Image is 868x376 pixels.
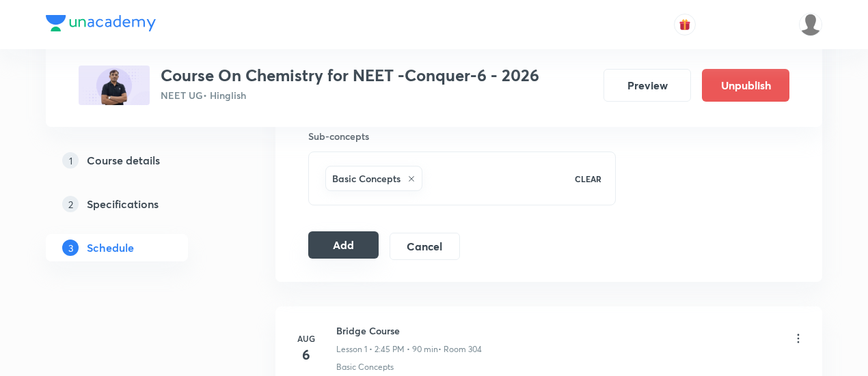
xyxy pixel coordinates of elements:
[603,69,691,102] button: Preview
[46,147,232,174] a: 1Course details
[336,361,394,373] p: Basic Concepts
[799,13,822,36] img: Mustafa kamal
[87,152,160,169] h5: Course details
[336,343,438,356] p: Lesson 1 • 2:45 PM • 90 min
[161,66,539,85] h3: Course On Chemistry for NEET -Conquer-6 - 2026
[62,152,79,169] p: 1
[702,69,789,102] button: Unpublish
[87,196,159,212] h5: Specifications
[293,345,320,365] h4: 6
[46,15,156,35] a: Company Logo
[62,196,79,212] p: 2
[46,15,156,31] img: Company Logo
[87,240,134,256] h5: Schedule
[390,233,460,260] button: Cancel
[46,190,232,218] a: 2Specifications
[293,332,320,345] h6: Aug
[332,171,401,186] h6: Basic Concepts
[161,88,539,102] p: NEET UG • Hinglish
[674,14,696,35] button: avatar
[62,240,79,256] p: 3
[679,18,691,31] img: avatar
[575,173,601,185] p: CLEAR
[438,343,482,356] p: • Room 304
[308,231,379,259] button: Add
[336,323,482,338] h6: Bridge Course
[308,129,616,143] h6: Sub-concepts
[79,66,150,105] img: 890E7BF2-F896-48F7-9B2D-EDA3074D384A_plus.png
